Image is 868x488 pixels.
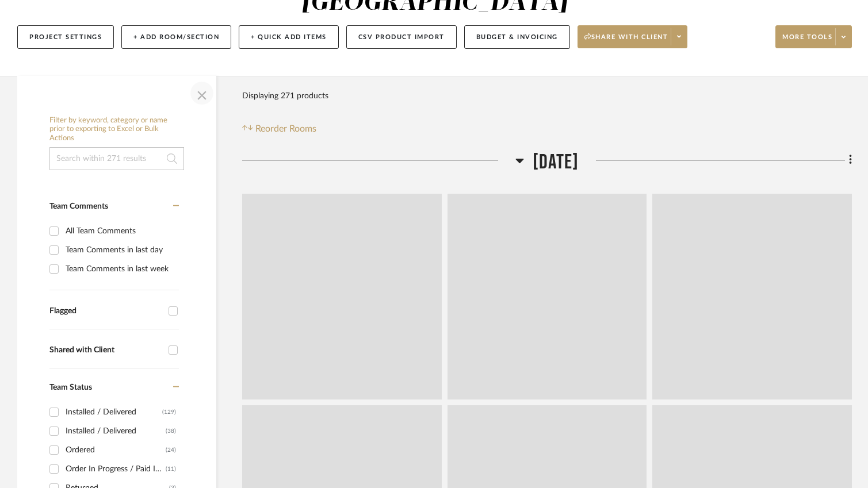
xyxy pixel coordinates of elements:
div: (11) [166,460,176,478]
div: Shared with Client [49,345,163,355]
button: Project Settings [17,25,114,49]
div: Team Comments in last day [66,241,176,259]
div: Displaying 271 products [242,84,328,107]
button: + Add Room/Section [121,25,231,49]
div: Team Comments in last week [66,260,176,278]
span: [DATE] [533,150,579,175]
button: CSV Product Import [346,25,457,49]
h6: Filter by keyword, category or name prior to exporting to Excel or Bulk Actions [49,116,184,143]
button: Budget & Invoicing [464,25,570,49]
span: Team Status [49,383,92,391]
div: Installed / Delivered [66,403,162,421]
button: + Quick Add Items [239,25,339,49]
div: All Team Comments [66,222,176,240]
div: Order In Progress / Paid In Full w/ Freight, No Balance due [66,460,166,478]
div: Ordered [66,441,166,459]
div: (129) [162,403,176,421]
button: More tools [775,25,852,48]
span: Share with client [584,33,668,50]
span: More tools [782,33,832,50]
span: Team Comments [49,202,108,210]
button: Share with client [578,25,688,48]
div: Installed / Delivered [66,422,166,440]
span: Reorder Rooms [255,122,316,136]
div: (38) [166,422,176,440]
div: (24) [166,441,176,459]
button: Reorder Rooms [242,122,316,136]
button: Close [190,82,213,105]
div: Flagged [49,306,163,316]
input: Search within 271 results [49,147,184,170]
